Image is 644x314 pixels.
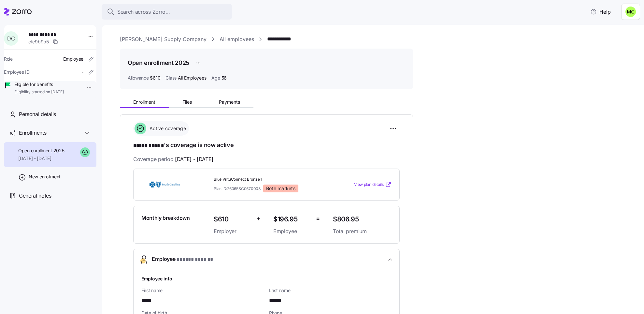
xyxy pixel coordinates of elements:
span: Active coverage [148,125,186,132]
span: Help [590,8,611,16]
span: [DATE] - [DATE] [18,155,64,162]
span: Monthly breakdown [141,214,190,222]
img: fb6fbd1e9160ef83da3948286d18e3ea [625,7,636,17]
h1: Employee info [141,275,392,282]
img: BlueCross BlueShield of South Carolina [141,177,188,192]
span: Class [165,75,177,81]
span: Files [182,100,192,104]
button: Help [585,5,616,18]
span: New enrollment [29,173,61,180]
span: Employer [214,227,251,235]
span: $610 [150,75,160,81]
span: 56 [222,75,227,81]
span: - [81,69,83,75]
span: Employee [273,227,311,235]
span: Payments [219,100,240,104]
a: All employees [220,35,254,43]
span: Employee [63,56,83,62]
span: Eligible for benefits [14,81,64,88]
span: Total premium [333,227,392,235]
button: Search across Zorro... [102,4,232,20]
span: Coverage period [133,155,213,163]
span: All Employees [178,75,206,81]
h1: Open enrollment 2025 [128,59,189,67]
span: [DATE] - [DATE] [175,155,213,163]
span: Search across Zorro... [117,8,170,16]
span: Enrollments [19,129,46,137]
span: Role [4,56,13,62]
span: D C [7,36,15,41]
span: Age [211,75,220,81]
span: $196.95 [273,214,311,225]
span: Personal details [19,110,56,118]
span: Blue VirtuConnect Bronze 1 [214,177,328,182]
span: Employee [152,255,213,264]
span: Allowance [128,75,149,81]
span: General notes [19,192,51,200]
h1: 's coverage is now active [133,141,400,150]
span: $610 [214,214,251,225]
span: = [316,214,320,223]
span: Open enrollment 2025 [18,147,64,154]
span: Enrollment [133,100,155,104]
span: Plan ID: 26065SC0670003 [214,186,261,191]
span: Both markets [266,186,295,191]
span: + [256,214,260,223]
span: First name [141,287,264,294]
span: Last name [269,287,392,294]
span: Eligibility started on [DATE] [14,89,64,95]
span: View plan details [354,182,384,188]
a: View plan details [354,181,392,188]
span: cfe9b9b5 [28,38,49,45]
a: [PERSON_NAME] Supply Company [120,35,207,43]
span: $806.95 [333,214,392,225]
span: Employee ID [4,69,30,75]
